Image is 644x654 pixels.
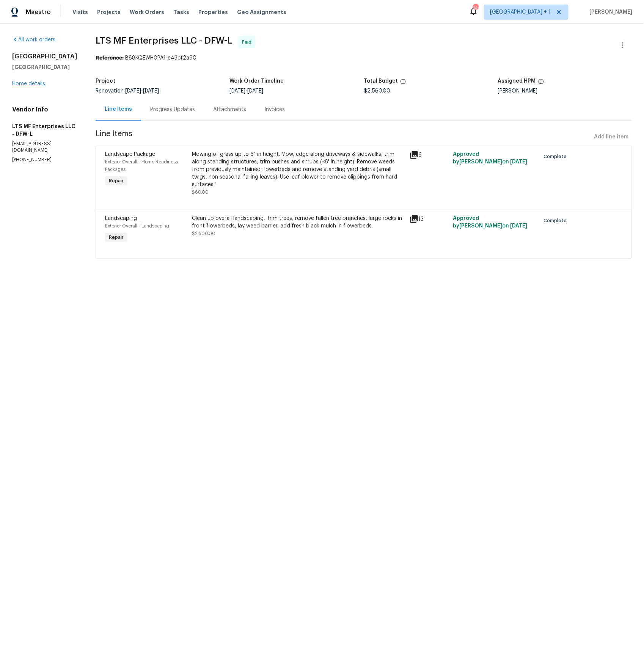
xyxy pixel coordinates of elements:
span: Properties [198,8,228,16]
span: The total cost of line items that have been proposed by Opendoor. This sum includes line items th... [400,78,406,88]
div: Mowing of grass up to 6" in height. Mow, edge along driveways & sidewalks, trim along standing st... [192,151,405,188]
span: Visits [72,8,88,16]
span: [GEOGRAPHIC_DATA] + 1 [490,8,551,16]
span: Approved by [PERSON_NAME] on [453,216,527,229]
span: Projects [97,8,121,16]
span: Exterior Overall - Home Readiness Packages [105,160,178,172]
span: Repair [106,234,127,241]
span: [DATE] [510,223,527,229]
span: [DATE] [248,88,264,94]
b: Reference: [96,55,124,61]
span: [DATE] [510,159,527,165]
div: B88KQEWH0PA1-e43cf2a90 [96,54,632,62]
span: Tasks [173,9,189,15]
span: Renovation [96,88,159,94]
h5: Work Order Timeline [230,78,284,84]
span: Complete [544,153,570,160]
span: Exterior Overall - Landscaping [105,224,169,228]
h5: Assigned HPM [498,78,536,84]
span: Complete [544,217,570,224]
div: Invoices [264,106,285,113]
span: [DATE] [230,88,246,94]
div: Progress Updates [150,106,195,113]
h5: Total Budget [364,78,398,84]
div: Attachments [213,106,246,113]
div: 13 [410,215,449,224]
span: [DATE] [143,88,159,94]
span: [DATE] [125,88,141,94]
span: - [230,88,264,94]
span: $2,500.00 [192,231,215,236]
span: Maestro [26,8,51,16]
a: All work orders [12,37,55,42]
a: Home details [12,81,45,86]
p: [PHONE_NUMBER] [12,157,77,163]
span: Paid [242,38,254,46]
div: Line Items [105,105,132,113]
h5: LTS MF Enterprises LLC - DFW-L [12,122,77,138]
span: Repair [106,177,127,185]
span: LTS MF Enterprises LLC - DFW-L [96,36,232,45]
span: Landscape Package [105,152,155,157]
div: 6 [410,151,449,160]
span: The hpm assigned to this work order. [538,78,544,88]
span: $2,560.00 [364,88,390,94]
span: Geo Assignments [237,8,286,16]
div: Clean up overall landscaping, Trim trees, remove fallen tree branches, large rocks in front flowe... [192,215,405,230]
h2: [GEOGRAPHIC_DATA] [12,53,77,60]
h5: Project [96,78,115,84]
span: [PERSON_NAME] [587,8,633,16]
span: - [125,88,159,94]
h4: Vendor Info [12,106,77,113]
div: 148 [473,5,478,12]
span: $60.00 [192,190,209,194]
div: [PERSON_NAME] [498,88,632,94]
span: Line Items [96,130,591,144]
span: Landscaping [105,216,137,221]
h5: [GEOGRAPHIC_DATA] [12,63,77,71]
span: Work Orders [130,8,164,16]
span: Approved by [PERSON_NAME] on [453,152,527,165]
p: [EMAIL_ADDRESS][DOMAIN_NAME] [12,141,77,154]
